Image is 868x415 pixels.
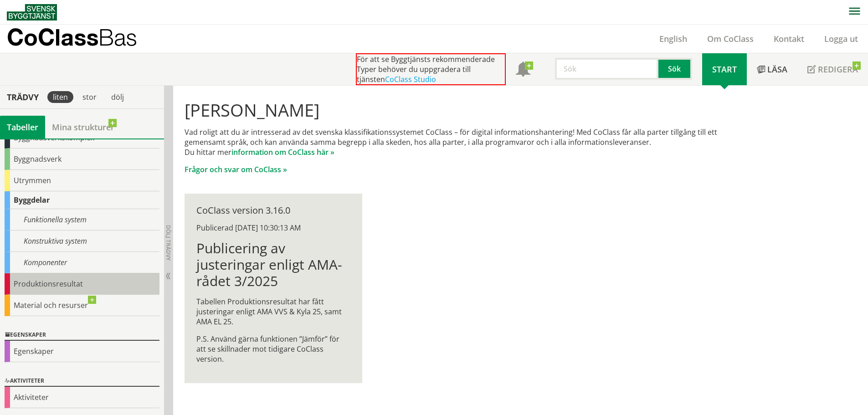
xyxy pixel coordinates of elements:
div: CoClass version 3.16.0 [196,205,350,215]
p: Tabellen Produktionsresultat har fått justeringar enligt AMA VVS & Kyla 25, samt AMA EL 25. [196,297,350,327]
span: Läsa [767,64,787,75]
div: Aktiviteter [5,387,159,408]
img: Svensk Byggtjänst [7,4,57,20]
h1: Publicering av justeringar enligt AMA-rådet 3/2025 [196,240,350,289]
a: English [649,33,697,44]
a: CoClassBas [7,25,157,53]
p: Vad roligt att du är intresserad av det svenska klassifikationssystemet CoClass – för digital inf... [185,127,745,157]
p: CoClass [7,32,137,42]
a: Kontakt [764,33,814,44]
span: Bas [98,24,137,51]
div: Aktiviteter [5,376,159,387]
div: dölj [106,91,129,103]
div: För att se Byggtjänsts rekommenderade Typer behöver du uppgradera till tjänsten [356,53,506,85]
div: Komponenter [5,252,159,273]
a: Logga ut [814,33,868,44]
div: stor [77,91,102,103]
a: information om CoClass här » [231,147,334,157]
div: Konstruktiva system [5,231,159,252]
a: Frågor och svar om CoClass » [185,164,287,174]
div: Publicerad [DATE] 10:30:13 AM [196,223,350,233]
a: Läsa [747,53,797,85]
span: Redigera [818,64,858,75]
span: Start [712,64,737,75]
a: Start [702,53,747,85]
div: Material och resurser [5,295,159,316]
div: Byggnadsverk [5,149,159,170]
h1: [PERSON_NAME] [185,100,745,120]
a: Redigera [797,53,868,85]
div: Trädvy [2,92,44,102]
div: Egenskaper [5,330,159,341]
div: Produktionsresultat [5,273,159,295]
p: P.S. Använd gärna funktionen ”Jämför” för att se skillnader mot tidigare CoClass version. [196,334,350,364]
div: Byggdelar [5,191,159,209]
span: Dölj trädvy [164,225,172,261]
a: CoClass Studio [385,74,436,84]
div: Utrymmen [5,170,159,191]
div: liten [47,91,73,103]
div: Egenskaper [5,341,159,362]
a: Mina strukturer [45,116,121,138]
button: Sök [658,58,692,80]
div: Funktionella system [5,209,159,231]
a: Om CoClass [697,33,764,44]
span: Notifikationer [516,63,530,77]
input: Sök [555,58,658,80]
